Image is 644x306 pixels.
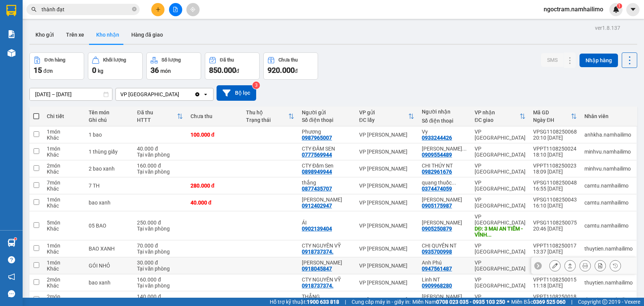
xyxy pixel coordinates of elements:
[422,169,452,175] div: 0982961676
[507,300,509,303] span: ⚪️
[217,85,256,101] button: Bộ lọc
[236,68,239,74] span: đ
[302,135,332,141] div: 0987965007
[462,146,467,152] span: ...
[137,117,177,123] div: HTTT
[137,283,183,289] div: Tại văn phòng
[90,26,125,44] button: Kho nhận
[533,152,577,158] div: 18:10 [DATE]
[422,249,452,255] div: 0935700998
[137,220,183,226] div: 250.000 đ
[89,149,130,155] div: 1 thùng giấy
[161,57,181,63] div: Số lượng
[359,117,408,123] div: ĐC lấy
[533,203,577,209] div: 16:10 [DATE]
[462,294,467,300] span: ...
[137,163,183,169] div: 160.000 đ
[422,135,452,141] div: 0933244426
[186,3,200,16] button: aim
[89,117,130,123] div: Ghi chú
[302,243,352,249] div: CTY NGUYÊN VỸ
[132,6,137,13] span: close-circle
[538,5,609,14] span: ngoctram.namhailimo
[475,294,526,306] div: VP [GEOGRAPHIC_DATA]
[137,294,183,300] div: 140.000 đ
[89,166,130,172] div: 2 bao xanh
[180,91,181,98] input: Selected VP Nha Trang.
[487,232,492,238] span: ...
[422,186,452,192] div: 0374474059
[8,273,15,280] span: notification
[422,294,467,300] div: PHƯƠNG THẢO NT
[89,109,130,115] div: Tên món
[359,149,414,155] div: VP [PERSON_NAME]
[205,52,260,80] button: Đã thu850.000đ
[584,166,633,172] div: minhvu.namhailimo
[359,166,414,172] div: VP [PERSON_NAME]
[169,3,182,16] button: file-add
[137,277,183,283] div: 160.000 đ
[475,197,526,209] div: VP [GEOGRAPHIC_DATA]
[302,294,352,300] div: THẮNG
[194,91,200,97] svg: Clear value
[246,109,288,115] div: Thu hộ
[630,6,636,13] span: caret-down
[422,220,467,226] div: PHƯƠNG LINH
[203,91,209,97] svg: open
[47,294,81,300] div: 2 món
[8,256,15,263] span: question-circle
[422,197,467,203] div: mai vân
[541,53,564,67] button: SMS
[533,146,577,152] div: VPPT1108250024
[564,260,576,271] div: Giao hàng
[302,163,352,169] div: CTY Đầm Sen
[422,129,467,135] div: Vy
[31,7,37,12] span: search
[422,283,452,289] div: 0909968280
[220,57,234,63] div: Đã thu
[137,243,183,249] div: 70.000 đ
[137,266,183,272] div: Tại văn phòng
[45,57,65,63] div: Đơn hàng
[533,220,577,226] div: VPSG1108250075
[47,163,81,169] div: 2 món
[8,30,15,38] img: solution-icon
[302,266,332,272] div: 0918045847
[436,299,505,305] strong: 0708 023 035 - 0935 103 250
[103,57,126,63] div: Khối lượng
[47,277,81,283] div: 2 món
[471,106,529,126] th: Toggle SortBy
[345,298,346,306] span: |
[613,6,619,13] img: icon-new-feature
[533,186,577,192] div: 16:55 [DATE]
[137,260,183,266] div: 30.000 đ
[533,243,577,249] div: VPPT1108250017
[146,52,201,80] button: Số lượng36món
[88,52,143,80] button: Khối lượng0kg
[412,298,505,306] span: Miền Nam
[422,146,467,152] div: TUYỀN THANH NT
[8,239,15,247] img: warehouse-icon
[47,266,81,272] div: Khác
[92,66,96,75] span: 0
[302,129,352,135] div: Phương
[422,203,452,209] div: 0905175987
[267,66,295,75] span: 920.000
[475,163,526,175] div: VP [GEOGRAPHIC_DATA]
[422,180,467,186] div: quang thuốc 0708001532
[89,297,130,303] div: BAO XANH
[173,7,178,12] span: file-add
[533,163,577,169] div: VPPT1108250023
[475,214,526,226] div: VP [GEOGRAPHIC_DATA]
[89,132,130,138] div: 1 bao
[302,220,352,226] div: ÁI
[533,129,577,135] div: VPSG1108250068
[475,277,526,289] div: VP [GEOGRAPHIC_DATA]
[359,183,414,189] div: VP [PERSON_NAME]
[359,246,414,252] div: VP [PERSON_NAME]
[584,183,633,189] div: camtu.namhailimo
[47,220,81,226] div: 5 món
[89,246,130,252] div: BAO XANH
[359,109,408,115] div: VP gửi
[30,88,112,100] input: Select a date range.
